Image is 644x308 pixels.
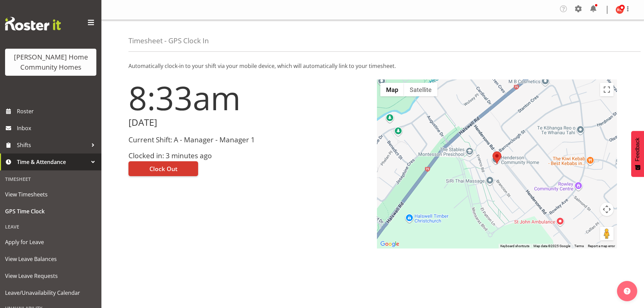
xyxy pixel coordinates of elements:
img: help-xxl-2.png [624,288,630,294]
button: Clock Out [128,161,198,176]
a: Leave/Unavailability Calendar [2,284,100,301]
a: View Leave Requests [2,267,100,284]
div: [PERSON_NAME] Home Community Homes [12,52,90,72]
button: Show satellite imagery [404,83,437,96]
span: View Leave Requests [5,271,96,281]
span: Roster [17,106,98,116]
button: Keyboard shortcuts [500,244,529,248]
span: Time & Attendance [17,157,88,167]
a: Open this area in Google Maps (opens a new window) [379,240,401,248]
a: Apply for Leave [2,234,100,251]
span: View Timesheets [5,189,96,199]
h4: Timesheet - GPS Clock In [128,37,209,45]
a: Terms (opens in new tab) [574,244,584,248]
div: Leave [2,220,100,234]
span: GPS Time Clock [5,206,96,216]
img: Google [379,240,401,248]
span: Apply for Leave [5,237,96,247]
p: Automatically clock-in to your shift via your mobile device, which will automatically link to you... [128,62,617,70]
span: Map data ©2025 Google [533,244,570,248]
button: Show street map [380,83,404,96]
a: GPS Time Clock [2,203,100,220]
span: Inbox [17,123,98,133]
button: Toggle fullscreen view [600,83,614,96]
a: Report a map error [588,244,615,248]
h1: 8:33am [128,79,369,116]
img: kirsty-crossley8517.jpg [616,6,624,14]
h3: Clocked in: 3 minutes ago [128,152,369,160]
span: Feedback [635,138,641,161]
a: View Leave Balances [2,251,100,267]
span: Clock Out [149,164,177,173]
button: Feedback - Show survey [631,131,644,177]
a: View Timesheets [2,186,100,203]
span: View Leave Balances [5,254,96,264]
span: Shifts [17,140,88,150]
button: Drag Pegman onto the map to open Street View [600,227,614,240]
div: Timesheet [2,172,100,186]
h3: Current Shift: A - Manager - Manager 1 [128,136,369,144]
img: Rosterit website logo [5,17,61,30]
h2: [DATE] [128,117,369,128]
span: Leave/Unavailability Calendar [5,288,96,298]
button: Map camera controls [600,203,614,216]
